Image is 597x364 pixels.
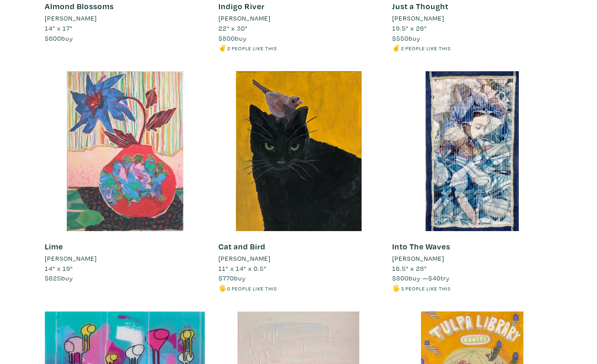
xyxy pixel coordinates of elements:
[392,34,409,42] span: $550
[45,264,73,273] span: 14" x 19"
[219,34,235,42] span: $800
[392,253,444,264] li: [PERSON_NAME]
[392,283,552,293] li: 🖐️
[219,24,248,32] span: 22" x 30"
[45,24,73,32] span: 14" x 17"
[45,34,61,42] span: $600
[219,264,267,273] span: 11" x 14" x 0.5"
[45,253,97,264] li: [PERSON_NAME]
[45,274,73,282] span: buy
[392,13,444,23] li: [PERSON_NAME]
[219,253,271,264] li: [PERSON_NAME]
[401,45,451,52] small: 2 people like this
[392,274,450,282] span: buy — try
[219,274,234,282] span: $770
[219,283,378,293] li: 🖐️
[392,13,552,23] a: [PERSON_NAME]
[45,274,61,282] span: $625
[392,43,552,53] li: ✌️
[392,24,427,32] span: 19.5" x 26"
[392,264,427,273] span: 16.5" x 28"
[219,1,265,11] a: Indigo River
[392,1,448,11] a: Just a Thought
[219,43,378,53] li: ✌️
[227,285,277,292] small: 6 people like this
[219,253,378,264] a: [PERSON_NAME]
[219,274,246,282] span: buy
[392,34,421,42] span: buy
[392,253,552,264] a: [PERSON_NAME]
[219,13,378,23] a: [PERSON_NAME]
[45,253,205,264] a: [PERSON_NAME]
[428,274,441,282] span: $40
[45,13,97,23] li: [PERSON_NAME]
[219,34,247,42] span: buy
[219,241,266,252] a: Cat and Bird
[401,285,451,292] small: 3 people like this
[45,13,205,23] a: [PERSON_NAME]
[45,34,73,42] span: buy
[392,274,409,282] span: $800
[45,241,63,252] a: Lime
[392,241,450,252] a: Into The Waves
[227,45,277,52] small: 2 people like this
[219,13,271,23] li: [PERSON_NAME]
[45,1,114,11] a: Almond Blossoms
